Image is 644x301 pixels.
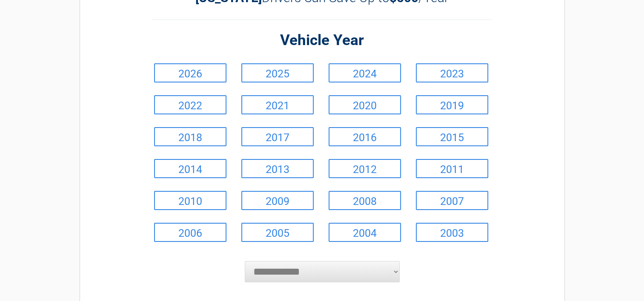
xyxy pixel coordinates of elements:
[329,159,401,178] a: 2012
[241,159,314,178] a: 2013
[416,159,488,178] a: 2011
[154,95,226,114] a: 2022
[154,127,226,146] a: 2018
[154,223,226,242] a: 2006
[241,191,314,210] a: 2009
[416,127,488,146] a: 2015
[152,31,492,51] h2: Vehicle Year
[416,95,488,114] a: 2019
[329,127,401,146] a: 2016
[329,95,401,114] a: 2020
[241,127,314,146] a: 2017
[241,95,314,114] a: 2021
[416,191,488,210] a: 2007
[329,63,401,82] a: 2024
[329,191,401,210] a: 2008
[154,159,226,178] a: 2014
[241,223,314,242] a: 2005
[416,223,488,242] a: 2003
[154,191,226,210] a: 2010
[329,223,401,242] a: 2004
[241,63,314,82] a: 2025
[416,63,488,82] a: 2023
[154,63,226,82] a: 2026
